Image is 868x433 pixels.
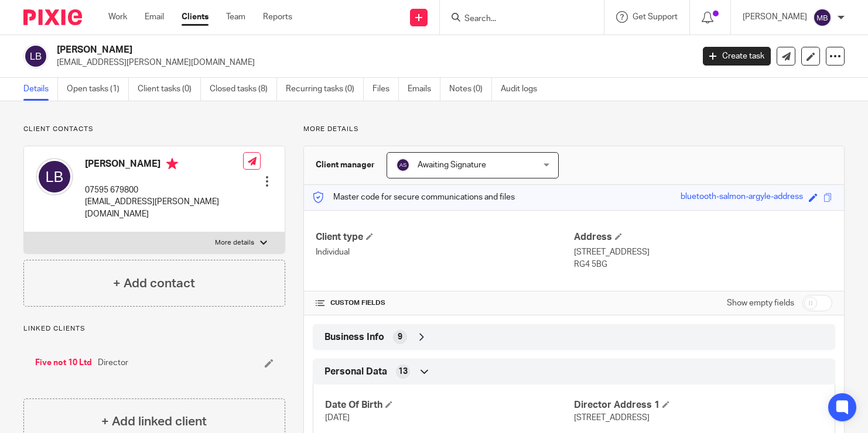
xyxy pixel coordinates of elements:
img: svg%3E [23,44,48,68]
a: Create task [703,47,771,66]
i: Primary [166,158,178,170]
p: Linked clients [23,324,285,334]
a: Files [373,78,399,101]
a: Five not 10 Ltd [35,357,92,369]
a: Work [108,11,127,23]
p: RG4 5BG [574,259,832,270]
h4: + Add linked client [101,413,207,431]
span: 13 [398,366,408,377]
p: [EMAIL_ADDRESS][PERSON_NAME][DOMAIN_NAME] [85,196,243,220]
input: Search [463,14,569,25]
span: Director [98,357,128,369]
h2: [PERSON_NAME] [57,44,559,56]
p: [STREET_ADDRESS] [574,246,832,258]
span: Business Info [324,331,384,343]
h4: [PERSON_NAME] [85,158,243,173]
h4: + Add contact [113,274,195,293]
a: Reports [263,11,292,23]
a: Clients [182,11,209,23]
p: Client contacts [23,125,285,134]
p: 07595 679800 [85,184,243,196]
img: svg%3E [396,158,410,172]
a: Client tasks (0) [138,78,201,101]
a: Closed tasks (8) [210,78,277,101]
img: svg%3E [813,8,832,27]
a: Emails [408,78,440,101]
p: [EMAIL_ADDRESS][PERSON_NAME][DOMAIN_NAME] [57,57,685,68]
span: Get Support [633,13,678,21]
a: Open tasks (1) [67,78,129,101]
p: More details [303,125,845,134]
p: [PERSON_NAME] [743,11,807,23]
span: [DATE] [325,414,350,422]
div: bluetooth-salmon-argyle-address [681,191,803,204]
a: Audit logs [501,78,546,101]
label: Show empty fields [727,297,794,309]
span: Personal Data [324,366,387,378]
a: Email [145,11,164,23]
span: 9 [398,331,402,343]
span: [STREET_ADDRESS] [574,414,650,422]
p: Master code for secure communications and files [313,191,515,203]
h4: Date Of Birth [325,399,574,411]
h3: Client manager [316,159,375,171]
h4: CUSTOM FIELDS [316,298,574,308]
a: Recurring tasks (0) [286,78,364,101]
a: Details [23,78,58,101]
a: Notes (0) [449,78,492,101]
img: Pixie [23,9,82,25]
span: Awaiting Signature [418,161,486,169]
p: Individual [316,246,574,258]
h4: Director Address 1 [574,399,823,411]
h4: Client type [316,231,574,243]
h4: Address [574,231,832,243]
img: svg%3E [36,158,73,195]
a: Team [226,11,245,23]
p: More details [215,238,254,248]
